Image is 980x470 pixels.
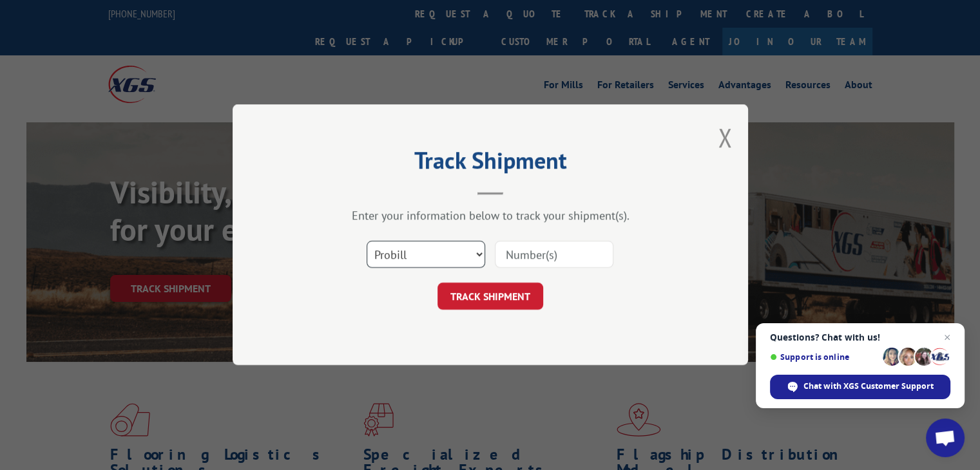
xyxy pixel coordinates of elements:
[770,352,878,362] span: Support is online
[437,283,543,310] button: TRACK SHIPMENT
[495,241,613,268] input: Number(s)
[939,330,955,345] span: Close chat
[770,375,950,399] div: Chat with XGS Customer Support
[926,418,965,457] div: Open chat
[770,332,950,343] span: Questions? Chat with us!
[718,120,732,155] button: Close modal
[297,209,684,223] div: Enter your information below to track your shipment(s).
[803,381,934,392] span: Chat with XGS Customer Support
[297,151,684,176] h2: Track Shipment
